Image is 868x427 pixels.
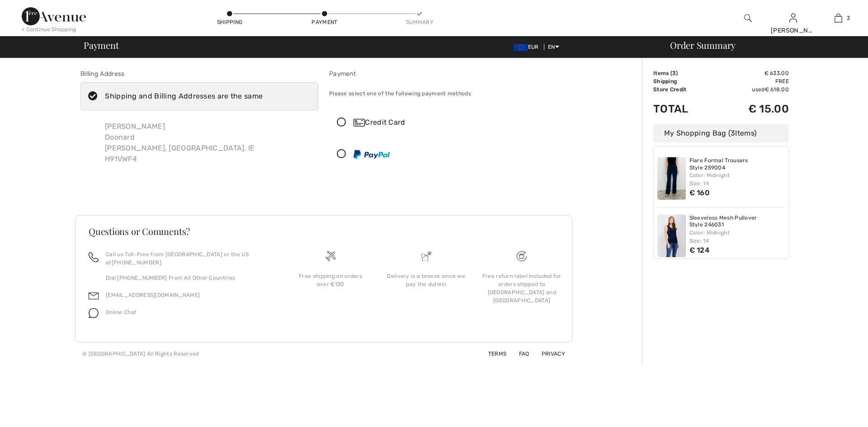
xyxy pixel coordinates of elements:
div: Shipping [216,18,243,26]
div: Summary [406,18,433,26]
div: < Continue Shopping [22,25,76,33]
div: Free return label included for orders shipped to [GEOGRAPHIC_DATA] and [GEOGRAPHIC_DATA] [481,272,562,305]
img: chat [89,308,99,318]
span: EN [548,44,559,50]
img: PayPal [354,150,390,159]
td: used [716,85,789,94]
span: € 618.00 [765,86,789,93]
img: 1ère Avenue [22,7,86,25]
div: Color: Midnight Size: 14 [689,171,785,188]
div: Order Summary [659,41,863,50]
img: Delivery is a breeze since we pay the duties! [421,251,431,261]
a: Sleeveless Mesh Pullover Style 246031 [689,215,785,229]
div: Delivery is a breeze since we pay the duties! [386,272,467,288]
div: Please select one of the following payment methods [329,82,567,105]
div: Free shipping on orders over €130 [290,272,371,288]
p: Call us Toll-Free from [GEOGRAPHIC_DATA] or the US at [106,250,272,267]
img: My Bag [835,13,842,23]
span: 3 [731,129,735,137]
img: Euro [514,44,528,51]
td: Items ( ) [653,69,716,77]
span: EUR [514,44,542,50]
img: Credit Card [354,119,365,127]
span: € 160 [689,188,710,197]
td: Shipping [653,77,716,85]
div: Credit Card [354,117,561,128]
a: Privacy [531,351,565,357]
h3: Questions or Comments? [89,227,559,236]
img: Free shipping on orders over &#8364;130 [517,251,527,261]
div: Shipping and Billing Addresses are the same [105,91,263,102]
img: Free shipping on orders over &#8364;130 [325,251,335,261]
a: FAQ [508,351,529,357]
td: € 633.00 [716,69,789,77]
td: Free [716,77,789,85]
div: © [GEOGRAPHIC_DATA] All Rights Reserved [82,350,199,358]
div: Billing Address [80,69,318,79]
td: Store Credit [653,85,716,94]
a: Flare Formal Trousers Style 259004 [689,157,785,171]
div: [PERSON_NAME] Doonard [PERSON_NAME], [GEOGRAPHIC_DATA], IE H91VWF4 [98,114,262,172]
div: [PERSON_NAME] [771,26,815,35]
div: Payment [311,18,338,26]
a: 3 [816,13,860,23]
a: [EMAIL_ADDRESS][DOMAIN_NAME] [106,292,200,298]
div: Payment [329,69,567,79]
a: Terms [477,351,507,357]
div: Color: Midnight Size: 14 [689,229,785,245]
span: Online Chat [106,309,137,315]
img: call [89,252,99,262]
img: Sleeveless Mesh Pullover Style 246031 [657,215,686,257]
img: Flare Formal Trousers Style 259004 [657,157,686,200]
div: My Shopping Bag ( Items) [653,124,789,142]
a: Sign In [789,14,797,22]
img: My Info [789,13,797,23]
img: email [89,291,99,301]
td: Total [653,94,716,124]
img: search the website [744,13,752,23]
p: Dial [PHONE_NUMBER] From All Other Countries [106,274,272,282]
a: [PHONE_NUMBER] [112,259,161,266]
span: 3 [847,14,850,22]
span: 3 [672,70,676,76]
td: € 15.00 [716,94,789,124]
span: Payment [84,41,118,50]
span: € 124 [689,246,710,254]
